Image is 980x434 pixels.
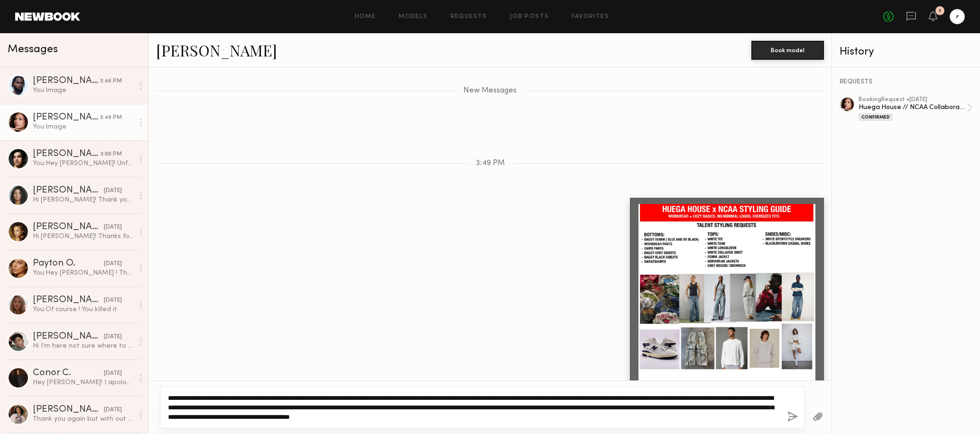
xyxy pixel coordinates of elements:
[104,369,122,378] div: [DATE]
[939,9,941,14] div: 1
[355,14,376,20] a: Home
[33,159,134,168] div: You: Hey [PERSON_NAME]! Unfortunately we can only do the 13th. Apologies for this
[33,378,134,387] div: Hey [PERSON_NAME]! I apologize for the delay. I would love to work with you, but unfortunately I’...
[33,268,134,277] div: You: Hey [PERSON_NAME] ! Thanks so much for your time - you were awesome !
[398,14,427,20] a: Models
[33,405,104,415] div: [PERSON_NAME] S.
[33,342,134,351] div: Hi I’m here not sure where to enter
[572,14,609,20] a: Favorites
[104,406,122,415] div: [DATE]
[33,415,134,424] div: Thank you again but with out a secure booking offer for the 9th the other client is increasing my...
[859,103,967,112] div: Huega House // NCAA Collaboration
[840,79,972,85] div: REQUESTS
[33,332,104,342] div: [PERSON_NAME]
[33,222,104,232] div: [PERSON_NAME]
[8,44,58,55] span: Messages
[33,295,104,305] div: [PERSON_NAME]
[840,46,972,57] div: History
[104,259,122,268] div: [DATE]
[33,86,134,95] div: You: Image
[33,149,101,159] div: [PERSON_NAME]
[156,40,277,60] a: [PERSON_NAME]
[33,305,134,314] div: You: Of course ! You killed it
[751,46,824,54] a: Book model
[33,76,100,86] div: [PERSON_NAME]
[33,186,104,195] div: [PERSON_NAME]
[104,332,122,342] div: [DATE]
[859,113,893,121] div: Confirmed
[463,87,517,95] span: New Messages
[100,113,122,122] div: 3:49 PM
[859,97,967,103] div: booking Request • [DATE]
[33,122,134,131] div: You: Image
[101,150,122,159] div: 3:00 PM
[510,14,549,20] a: Job Posts
[33,259,104,268] div: Payton O.
[33,113,100,122] div: [PERSON_NAME]
[33,195,134,204] div: Hi [PERSON_NAME]! Thank you so much for reaching out and considering me! Unfortunately, I’m unava...
[104,296,122,305] div: [DATE]
[104,223,122,232] div: [DATE]
[33,369,104,378] div: Conor C.
[751,41,824,60] button: Book model
[451,14,487,20] a: Requests
[33,232,134,241] div: Hi [PERSON_NAME]! Thanks for reaching out! I’m interested and would love to know more details!
[100,77,122,86] div: 3:46 PM
[859,97,972,121] a: bookingRequest •[DATE]Huega House // NCAA CollaborationConfirmed
[476,159,505,167] span: 3:49 PM
[104,186,122,195] div: [DATE]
